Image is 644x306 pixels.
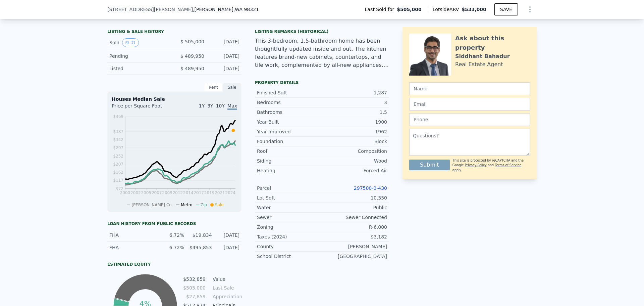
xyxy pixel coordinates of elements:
[215,203,224,207] span: Sale
[194,190,204,195] tspan: 2017
[257,253,322,260] div: School District
[523,3,537,16] button: Show Options
[322,214,387,221] div: Sewer Connected
[162,190,172,195] tspan: 2009
[255,37,389,69] div: This 3-bedroom, 1.5-bathroom home has been thoughtfully updated inside and out. The kitchen featu...
[223,83,241,92] div: Sale
[322,204,387,211] div: Public
[216,232,239,238] div: [DATE]
[199,103,205,108] span: 1Y
[462,7,486,12] span: $533,000
[257,89,322,96] div: Finished Sqft
[455,34,530,52] div: Ask about this property
[227,103,237,110] span: Max
[201,203,207,207] span: Zip
[109,232,157,238] div: FHA
[188,244,212,251] div: $495,853
[113,129,123,134] tspan: $387
[409,98,530,111] input: Email
[183,293,206,300] td: $27,859
[180,39,204,44] span: $ 505,000
[354,185,387,191] a: 297500-0-430
[183,190,194,195] tspan: 2014
[409,160,450,170] button: Submit
[207,103,213,108] span: 3Y
[120,190,130,195] tspan: 2000
[322,253,387,260] div: [GEOGRAPHIC_DATA]
[225,190,236,195] tspan: 2024
[322,128,387,135] div: 1962
[109,65,169,72] div: Listed
[322,224,387,230] div: R-6,000
[210,38,239,47] div: [DATE]
[113,162,123,167] tspan: $207
[257,194,322,201] div: Lot Sqft
[257,109,322,116] div: Bathrooms
[113,145,123,150] tspan: $297
[255,29,389,34] div: Listing Remarks (Historical)
[257,148,322,155] div: Roof
[188,232,212,238] div: $19,834
[107,6,193,13] span: [STREET_ADDRESS][PERSON_NAME]
[465,163,487,167] a: Privacy Policy
[257,138,322,145] div: Foundation
[495,163,521,167] a: Terms of Service
[183,284,206,292] td: $505,000
[452,158,530,173] div: This site is protected by reCAPTCHA and the Google and apply.
[257,158,322,164] div: Siding
[211,293,241,300] td: Appreciation
[233,7,259,12] span: , WA 98321
[113,137,123,142] tspan: $342
[112,102,174,113] div: Price per Square Foot
[113,178,123,183] tspan: $117
[257,167,322,174] div: Heating
[322,99,387,106] div: 3
[257,214,322,221] div: Sewer
[433,6,462,13] span: Lotside ARV
[109,53,169,59] div: Pending
[257,99,322,106] div: Bedrooms
[455,52,510,60] div: Siddhant Bahadur
[210,65,239,72] div: [DATE]
[322,109,387,116] div: 1.5
[107,262,241,267] div: Estimated Equity
[409,113,530,126] input: Phone
[173,190,183,195] tspan: 2012
[215,190,225,195] tspan: 2021
[257,243,322,250] div: County
[204,83,223,92] div: Rent
[183,275,206,283] td: $532,859
[257,185,322,191] div: Parcel
[210,53,239,59] div: [DATE]
[116,186,123,191] tspan: $72
[131,203,173,207] span: [PERSON_NAME] Co.
[322,167,387,174] div: Forced Air
[397,6,422,13] span: $505,000
[257,204,322,211] div: Water
[112,96,237,102] div: Houses Median Sale
[211,284,241,292] td: Last Sale
[322,158,387,164] div: Wood
[181,203,192,207] span: Metro
[322,194,387,201] div: 10,350
[322,119,387,125] div: 1900
[322,243,387,250] div: [PERSON_NAME]
[409,82,530,95] input: Name
[113,170,123,175] tspan: $162
[161,244,184,251] div: 6.72%
[122,38,139,47] button: View historical data
[322,89,387,96] div: 1,287
[113,114,123,119] tspan: $469
[455,60,503,69] div: Real Estate Agent
[322,233,387,240] div: $3,182
[152,190,162,195] tspan: 2007
[257,119,322,125] div: Year Built
[180,53,204,59] span: $ 489,950
[107,221,241,226] div: Loan history from public records
[180,66,204,71] span: $ 489,950
[141,190,151,195] tspan: 2005
[130,190,141,195] tspan: 2002
[257,233,322,240] div: Taxes (2024)
[193,6,259,13] span: , [PERSON_NAME]
[204,190,215,195] tspan: 2019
